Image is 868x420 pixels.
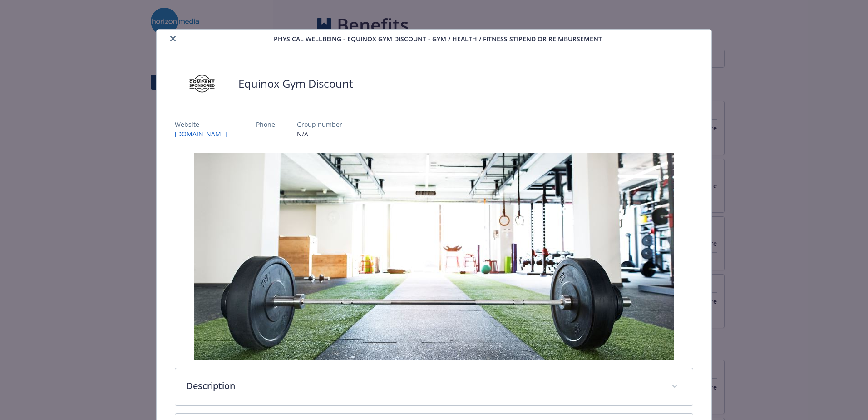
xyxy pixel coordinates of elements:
[175,70,229,97] img: Company Sponsored
[238,76,353,91] h2: Equinox Gym Discount
[175,130,234,138] a: [DOMAIN_NAME]
[175,120,234,129] p: Website
[194,153,674,360] img: banner
[256,129,275,139] p: -
[168,33,178,44] button: close
[186,379,660,393] p: Description
[297,120,342,129] p: Group number
[175,368,693,405] div: Description
[256,120,275,129] p: Phone
[274,34,602,44] span: Physical Wellbeing - Equinox Gym Discount - Gym / Health / Fitness Stipend or reimbursement
[297,129,342,139] p: N/A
